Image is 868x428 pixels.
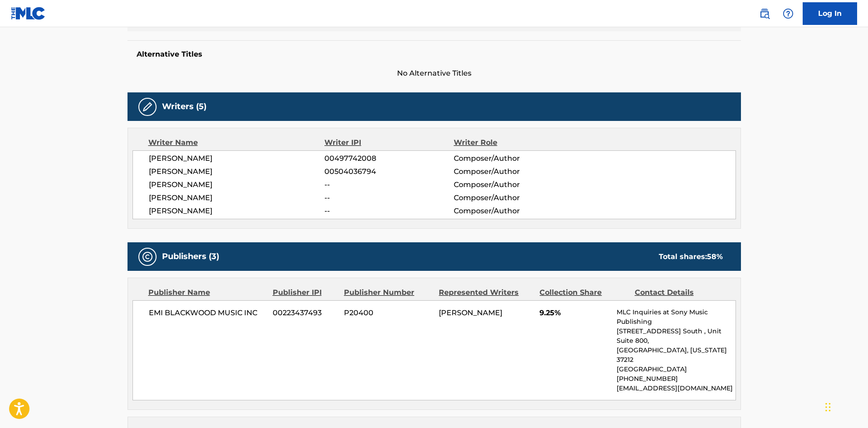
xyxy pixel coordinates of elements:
span: -- [324,206,453,216]
p: [GEOGRAPHIC_DATA], [US_STATE] 37212 [617,346,735,365]
img: Publishers [142,251,153,262]
span: -- [324,192,453,203]
p: [GEOGRAPHIC_DATA] [617,365,735,374]
p: [PHONE_NUMBER] [617,374,735,384]
span: Composer/Author [454,153,571,164]
span: Composer/Author [454,192,571,203]
span: Composer/Author [454,206,571,216]
div: Total shares: [659,251,723,262]
img: MLC Logo [11,7,46,20]
div: Writer Name [148,137,325,148]
p: [EMAIL_ADDRESS][DOMAIN_NAME] [617,384,735,393]
span: No Alternative Titles [128,68,741,79]
span: 00504036794 [324,166,453,177]
div: Publisher Number [344,287,432,298]
span: Composer/Author [454,179,571,190]
div: Contact Details [635,287,723,298]
img: Writers [142,101,153,112]
img: search [759,8,770,19]
span: 9.25% [539,308,610,318]
span: [PERSON_NAME] [149,179,325,190]
a: Public Search [755,5,774,23]
img: help [783,8,794,19]
div: Collection Share [539,287,628,298]
h5: Writers (5) [162,101,206,112]
div: Represented Writers [439,287,533,298]
span: EMI BLACKWOOD MUSIC INC [149,308,266,318]
span: P20400 [344,308,432,318]
div: Writer IPI [324,137,454,148]
h5: Publishers (3) [162,251,219,262]
div: Drag [825,394,831,421]
a: Log In [803,2,857,25]
div: Publisher Name [148,287,266,298]
p: [STREET_ADDRESS] South , Unit Suite 800, [617,327,735,346]
span: Composer/Author [454,166,571,177]
span: 00223437493 [273,308,337,318]
div: Help [779,5,797,23]
iframe: Chat Widget [823,385,868,428]
span: [PERSON_NAME] [149,206,325,216]
span: 58 % [707,252,723,261]
span: [PERSON_NAME] [439,308,502,317]
div: Writer Role [454,137,571,148]
span: 00497742008 [324,153,453,164]
p: MLC Inquiries at Sony Music Publishing [617,308,735,327]
span: [PERSON_NAME] [149,153,325,164]
span: [PERSON_NAME] [149,192,325,203]
span: [PERSON_NAME] [149,166,325,177]
h5: Alternative Titles [137,50,732,59]
div: Publisher IPI [273,287,337,298]
span: -- [324,179,453,190]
